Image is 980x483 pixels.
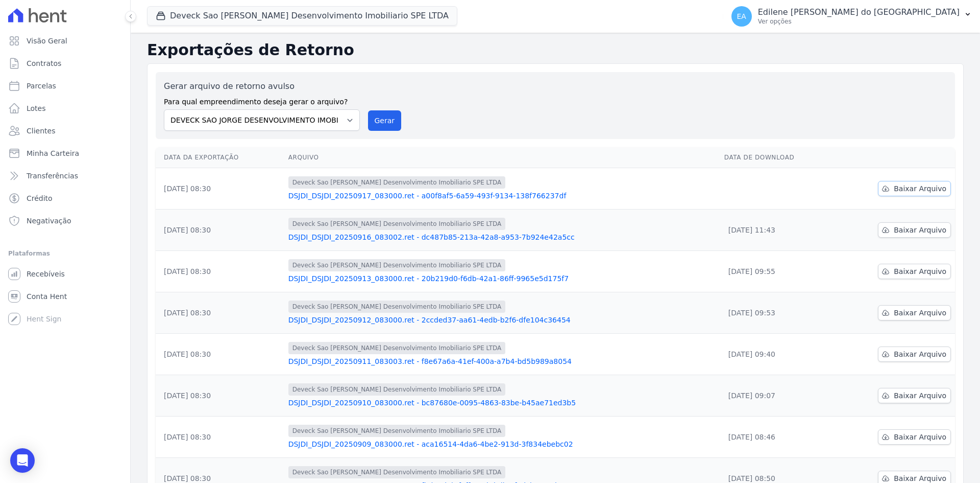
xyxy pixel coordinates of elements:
span: Baixar Arquivo [894,390,946,401]
span: Lotes [27,103,46,113]
button: Gerar [368,110,402,131]
span: Transferências [27,171,78,181]
a: Baixar Arquivo [878,222,951,238]
a: DSJDI_DSJDI_20250911_083003.ret - f8e67a6a-41ef-400a-a7b4-bd5b989a8054 [288,356,716,366]
a: Recebíveis [4,264,126,284]
a: Baixar Arquivo [878,305,951,320]
span: Deveck Sao [PERSON_NAME] Desenvolvimento Imobiliario SPE LTDA [288,466,506,478]
a: Baixar Arquivo [878,429,951,445]
td: [DATE] 08:30 [156,375,284,417]
td: [DATE] 08:30 [156,334,284,375]
span: Crédito [27,193,53,203]
span: Baixar Arquivo [894,308,946,318]
td: [DATE] 09:53 [720,292,836,334]
a: Minha Carteira [4,143,126,164]
td: [DATE] 09:40 [720,334,836,375]
span: Parcelas [27,81,56,91]
div: Open Intercom Messenger [10,448,35,473]
td: [DATE] 08:30 [156,417,284,458]
a: Baixar Arquivo [878,388,951,403]
a: DSJDI_DSJDI_20250913_083000.ret - 20b219d0-f6db-42a1-86ff-9965e5d175f7 [288,273,716,284]
td: [DATE] 08:46 [720,417,836,458]
a: Crédito [4,188,126,209]
a: Lotes [4,98,126,119]
a: Contratos [4,53,126,74]
span: Baixar Arquivo [894,349,946,359]
td: [DATE] 09:55 [720,251,836,292]
span: Baixar Arquivo [894,225,946,235]
span: Deveck Sao [PERSON_NAME] Desenvolvimento Imobiliario SPE LTDA [288,176,506,189]
th: Arquivo [284,147,720,168]
a: Baixar Arquivo [878,181,951,196]
div: Plataformas [8,247,122,260]
td: [DATE] 08:30 [156,168,284,210]
th: Data da Exportação [156,147,284,168]
span: Minha Carteira [27,148,79,158]
td: [DATE] 08:30 [156,292,284,334]
a: DSJDI_DSJDI_20250916_083002.ret - dc487b85-213a-42a8-a953-7b924e42a5cc [288,232,716,242]
span: Deveck Sao [PERSON_NAME] Desenvolvimento Imobiliario SPE LTDA [288,259,506,271]
span: Visão Geral [27,36,67,46]
span: EA [737,13,746,20]
a: DSJDI_DSJDI_20250912_083000.ret - 2ccded37-aa61-4edb-b2f6-dfe104c36454 [288,315,716,325]
span: Conta Hent [27,291,67,302]
span: Baixar Arquivo [894,183,946,194]
span: Contratos [27,58,61,68]
td: [DATE] 11:43 [720,210,836,251]
p: Ver opções [758,17,960,26]
a: Parcelas [4,76,126,96]
label: Para qual empreendimento deseja gerar o arquivo? [164,93,360,107]
a: Visão Geral [4,31,126,51]
a: Clientes [4,121,126,141]
td: [DATE] 08:30 [156,251,284,292]
td: [DATE] 09:07 [720,375,836,417]
span: Baixar Arquivo [894,266,946,277]
span: Deveck Sao [PERSON_NAME] Desenvolvimento Imobiliario SPE LTDA [288,218,506,230]
td: [DATE] 08:30 [156,210,284,251]
a: DSJDI_DSJDI_20250910_083000.ret - bc87680e-0095-4863-83be-b45ae71ed3b5 [288,398,716,408]
span: Deveck Sao [PERSON_NAME] Desenvolvimento Imobiliario SPE LTDA [288,342,506,354]
span: Clientes [27,126,55,136]
a: Negativação [4,211,126,231]
p: Edilene [PERSON_NAME] do [GEOGRAPHIC_DATA] [758,7,960,17]
button: Deveck Sao [PERSON_NAME] Desenvolvimento Imobiliario SPE LTDA [147,6,457,26]
a: DSJDI_DSJDI_20250917_083000.ret - a00f8af5-6a59-493f-9134-138f766237df [288,191,716,201]
span: Negativação [27,216,71,226]
th: Data de Download [720,147,836,168]
span: Deveck Sao [PERSON_NAME] Desenvolvimento Imobiliario SPE LTDA [288,301,506,313]
h2: Exportações de Retorno [147,41,964,59]
span: Recebíveis [27,269,65,279]
span: Deveck Sao [PERSON_NAME] Desenvolvimento Imobiliario SPE LTDA [288,383,506,396]
a: Baixar Arquivo [878,347,951,362]
span: Baixar Arquivo [894,432,946,442]
label: Gerar arquivo de retorno avulso [164,80,360,93]
span: Deveck Sao [PERSON_NAME] Desenvolvimento Imobiliario SPE LTDA [288,425,506,437]
a: Conta Hent [4,286,126,307]
a: Baixar Arquivo [878,264,951,279]
a: DSJDI_DSJDI_20250909_083000.ret - aca16514-4da6-4be2-913d-3f834ebebc02 [288,439,716,449]
button: EA Edilene [PERSON_NAME] do [GEOGRAPHIC_DATA] Ver opções [723,2,980,31]
a: Transferências [4,166,126,186]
